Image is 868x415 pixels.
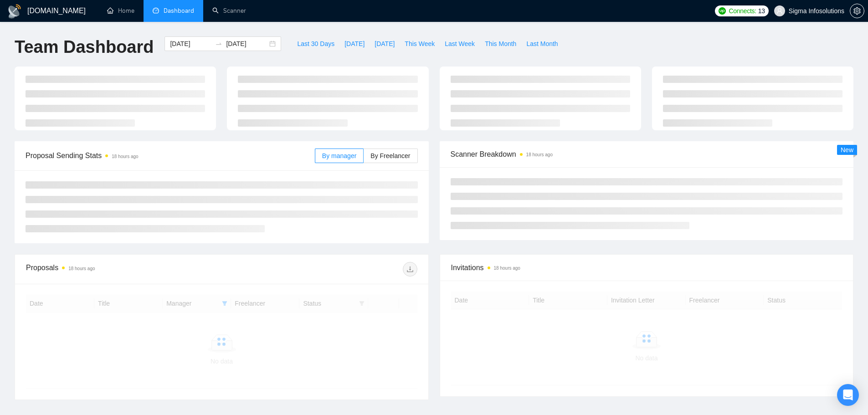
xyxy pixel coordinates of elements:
span: swap-right [215,40,222,47]
time: 18 hours ago [112,154,138,159]
button: [DATE] [370,36,400,51]
button: Last Month [521,36,563,51]
span: user [776,8,783,14]
img: upwork-logo.png [719,7,726,15]
span: [DATE] [375,39,395,49]
button: This Week [400,36,440,51]
span: Last Month [526,39,558,49]
input: Start date [170,39,211,49]
button: setting [850,4,864,18]
span: Proposal Sending Stats [26,150,315,161]
span: 13 [758,6,765,16]
time: 18 hours ago [526,152,553,157]
button: [DATE] [339,36,370,51]
button: This Month [480,36,521,51]
span: setting [850,7,864,15]
span: By Freelancer [370,152,410,159]
span: This Week [405,39,435,49]
a: searchScanner [212,7,246,15]
span: Scanner Breakdown [451,149,843,160]
div: Proposals [26,262,221,277]
span: dashboard [153,7,159,14]
time: 18 hours ago [494,266,520,271]
img: logo [7,4,22,19]
span: [DATE] [344,39,365,49]
time: 18 hours ago [68,266,95,271]
span: This Month [485,39,516,49]
a: setting [850,7,864,15]
button: Last Week [440,36,480,51]
button: Last 30 Days [292,36,339,51]
h1: Team Dashboard [15,36,154,58]
span: to [215,40,222,47]
span: Last Week [445,39,475,49]
span: Dashboard [164,7,194,15]
span: New [841,146,853,154]
span: By manager [322,152,356,159]
span: Invitations [451,262,842,273]
span: Connects: [729,6,756,16]
span: Last 30 Days [297,39,334,49]
a: homeHome [107,7,134,15]
input: End date [226,39,267,49]
div: Open Intercom Messenger [837,384,859,406]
